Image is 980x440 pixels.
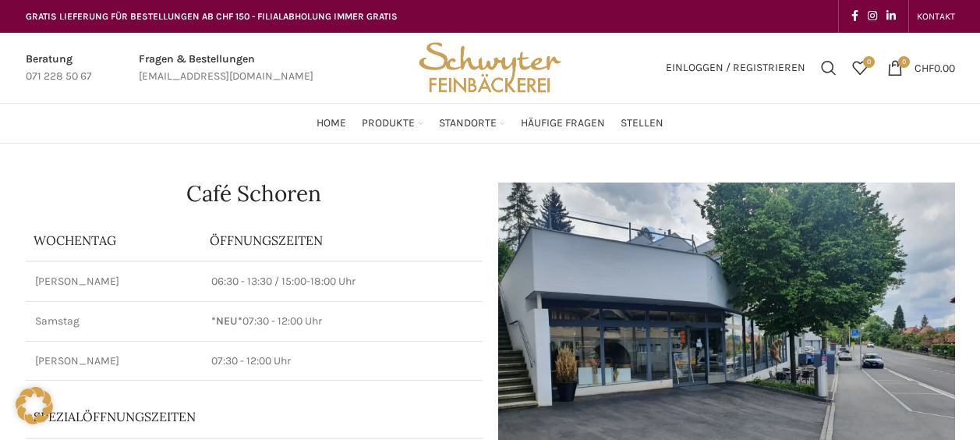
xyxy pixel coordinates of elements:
span: Standorte [439,116,497,131]
p: ÖFFNUNGSZEITEN [210,232,474,249]
span: Home [317,116,346,131]
img: Bäckerei Schwyter [413,33,566,103]
span: 0 [898,56,910,68]
a: 0 CHF0.00 [879,52,963,83]
span: 0 [863,56,875,68]
p: [PERSON_NAME] [35,274,193,289]
a: Häufige Fragen [521,108,605,139]
span: Häufige Fragen [521,116,605,131]
p: Spezialöffnungszeiten [34,408,431,425]
a: Instagram social link [863,5,882,27]
bdi: 0.00 [915,61,955,74]
a: Linkedin social link [882,5,900,27]
a: Infobox link [26,51,92,86]
p: 07:30 - 12:00 Uhr [211,353,472,369]
div: Meine Wunschliste [844,52,876,83]
a: 0 [844,52,876,83]
a: Site logo [413,60,566,73]
a: Facebook social link [847,5,863,27]
p: 07:30 - 12:00 Uhr [211,314,472,329]
a: Standorte [439,108,505,139]
div: Main navigation [18,108,963,139]
span: Einloggen / Registrieren [666,62,805,73]
a: Einloggen / Registrieren [658,52,813,83]
span: Stellen [621,116,663,131]
h1: Café Schoren [26,183,483,204]
p: [PERSON_NAME] [35,353,193,369]
span: CHF [915,61,934,74]
span: Produkte [362,116,415,131]
span: GRATIS LIEFERUNG FÜR BESTELLUNGEN AB CHF 150 - FILIALABHOLUNG IMMER GRATIS [26,11,398,22]
a: KONTAKT [917,1,955,32]
a: Suchen [813,52,844,83]
div: Secondary navigation [909,1,963,32]
a: Infobox link [139,51,313,86]
a: Home [317,108,346,139]
a: Stellen [621,108,663,139]
p: Wochentag [34,232,195,249]
a: Produkte [362,108,423,139]
p: 06:30 - 13:30 / 15:00-18:00 Uhr [211,274,472,289]
p: Samstag [35,314,193,329]
span: KONTAKT [917,11,955,22]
